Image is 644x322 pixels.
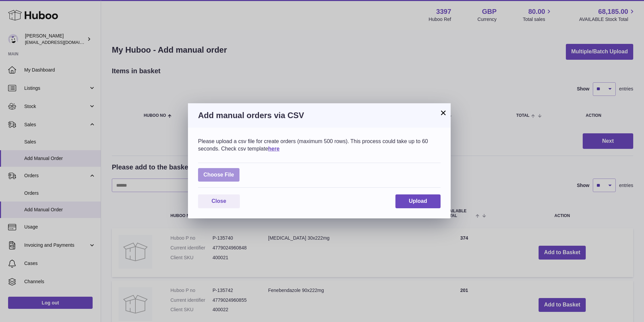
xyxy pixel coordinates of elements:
[439,109,447,117] button: ×
[198,138,441,152] div: Please upload a csv file for create orders (maximum 500 rows). This process could take up to 60 s...
[395,194,441,208] button: Upload
[409,198,427,204] span: Upload
[198,194,240,208] button: Close
[268,146,280,152] a: here
[198,110,441,121] h3: Add manual orders via CSV
[212,198,226,204] span: Close
[198,168,239,182] span: Choose File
